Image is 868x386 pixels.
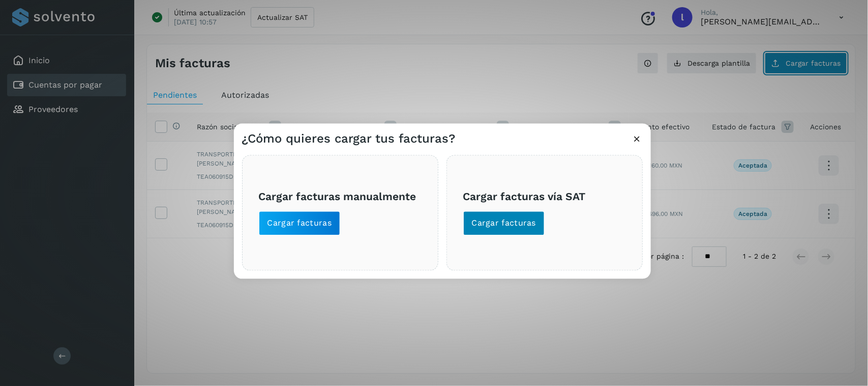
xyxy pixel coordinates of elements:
[259,211,341,236] button: Cargar facturas
[242,132,456,147] h3: ¿Cómo quieres cargar tus facturas?
[463,190,626,203] h3: Cargar facturas vía SAT
[259,190,422,203] h3: Cargar facturas manualmente
[463,211,545,236] button: Cargar facturas
[472,218,536,229] span: Cargar facturas
[267,218,332,229] span: Cargar facturas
